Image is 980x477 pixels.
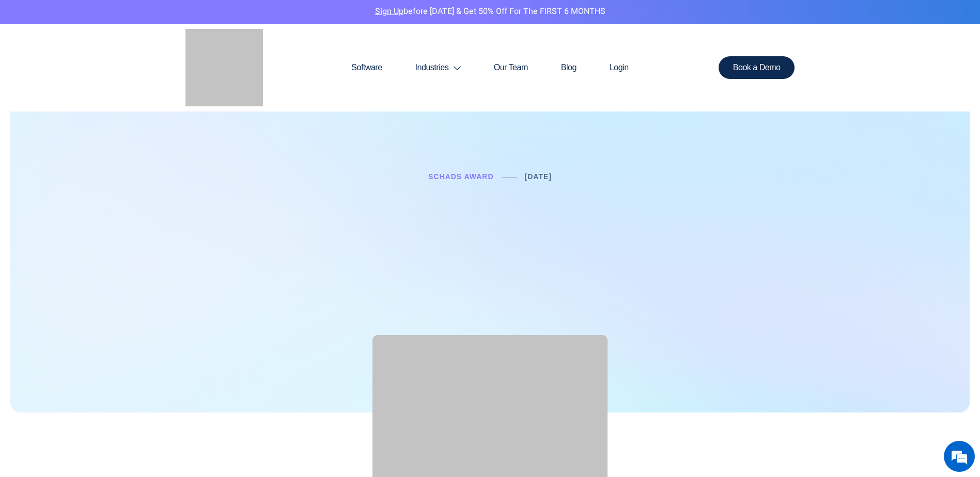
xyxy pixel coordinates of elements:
a: [DATE] [525,172,552,181]
a: Login [593,43,645,92]
a: Software [335,43,398,92]
p: before [DATE] & Get 50% Off for the FIRST 6 MONTHS [8,5,972,19]
a: Book a Demo [719,56,795,79]
span: Book a Demo [733,63,781,72]
a: Our Team [477,43,545,92]
a: Sign Up [375,5,403,18]
a: Schads Award [428,172,494,181]
a: Industries [399,43,477,92]
a: Blog [545,43,593,92]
